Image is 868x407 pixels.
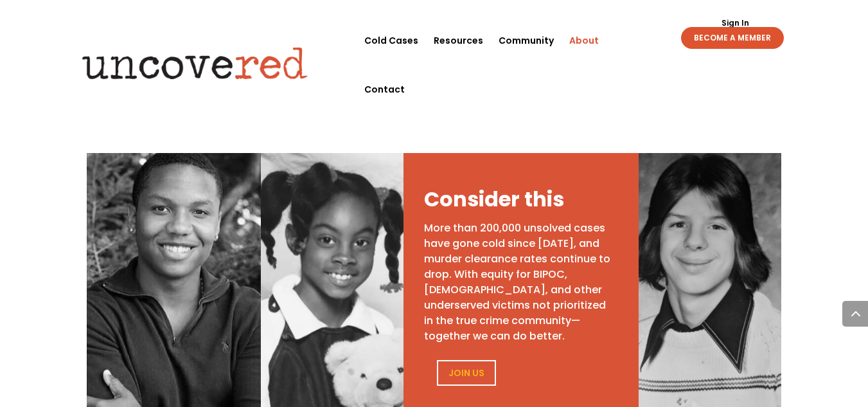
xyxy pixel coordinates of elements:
a: Cold Cases [364,16,418,65]
a: Community [499,16,554,65]
h3: Consider this [424,185,614,221]
img: Uncovered logo [71,38,319,88]
p: More than 200,000 unsolved cases have gone cold since [DATE], and murder clearance rates continue... [424,221,614,344]
a: Join Us [437,360,496,386]
a: Sign In [714,19,756,27]
a: About [569,16,599,65]
a: Contact [364,65,405,114]
a: BECOME A MEMBER [681,27,784,49]
a: Resources [434,16,483,65]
